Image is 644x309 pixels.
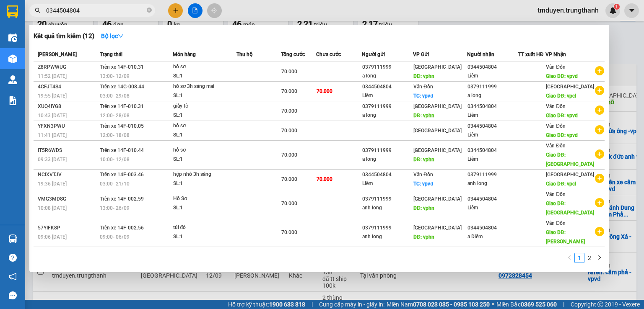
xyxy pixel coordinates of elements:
[38,195,97,203] div: VMG3MDSG
[173,247,236,257] div: tập hồ sơ 17h
[38,63,97,72] div: Z8RPWWUG
[595,106,604,115] span: plus-circle
[38,93,67,99] span: 19:55 [DATE]
[8,234,17,243] img: warehouse-icon
[467,170,518,179] div: 0379111999
[38,113,67,118] span: 10:43 [DATE]
[362,102,413,111] div: 0379111999
[118,33,124,39] span: down
[281,108,297,114] span: 70.000
[173,155,236,164] div: SL: 1
[281,201,297,206] span: 70.000
[546,103,566,109] span: Vân Đồn
[173,51,196,57] span: Món hàng
[94,29,130,43] button: Bộ lọcdown
[413,64,462,70] span: [GEOGRAPHIC_DATA]
[546,113,578,118] span: Giao DĐ: vpvd
[100,123,144,129] span: Trên xe 14F-010.05
[546,229,585,245] span: Giao DĐ: [PERSON_NAME]
[35,8,41,13] span: search
[362,195,413,203] div: 0379111999
[362,111,413,120] div: a long
[100,84,144,90] span: Trên xe 14G-008.44
[281,88,297,94] span: 70.000
[467,195,518,203] div: 0344504804
[546,64,566,70] span: Vân Đồn
[281,176,297,182] span: 70.000
[413,172,433,178] span: Vân Đồn
[38,146,97,155] div: IT5R6WDS
[467,111,518,120] div: Liêm
[100,103,144,109] span: Trên xe 14F-010.31
[173,121,236,131] div: hồ sơ
[362,91,413,100] div: Liêm
[8,96,17,105] img: solution-icon
[173,170,236,179] div: hộp nhỏ 3h sáng
[281,51,305,57] span: Tổng cước
[575,253,584,263] a: 1
[173,146,236,155] div: hồ sơ
[595,125,604,134] span: plus-circle
[173,203,236,213] div: SL: 1
[362,179,413,188] div: Liêm
[545,51,566,57] span: VP Nhận
[467,122,518,131] div: 0344504804
[595,174,604,183] span: plus-circle
[38,73,67,79] span: 11:52 [DATE]
[413,225,462,231] span: [GEOGRAPHIC_DATA]
[38,157,67,162] span: 09:33 [DATE]
[413,147,462,153] span: [GEOGRAPHIC_DATA]
[546,84,594,90] span: [GEOGRAPHIC_DATA]
[38,51,77,57] span: [PERSON_NAME]
[100,234,130,240] span: 09:00 - 06/09
[362,51,385,57] span: Người gửi
[7,5,18,18] img: logo-vxr
[38,224,97,232] div: 57YIFK8P
[413,157,434,162] span: DĐ: vphn
[173,72,236,81] div: SL: 1
[362,170,413,179] div: 0344504804
[585,253,594,263] a: 2
[8,33,17,42] img: warehouse-icon
[567,255,572,260] span: left
[38,82,97,91] div: 4GFJT4S4
[173,131,236,140] div: SL: 1
[362,146,413,155] div: 0379111999
[101,33,124,39] strong: Bộ lọc
[8,54,17,63] img: warehouse-icon
[100,196,144,202] span: Trên xe 14F-002.59
[564,253,574,263] button: left
[546,132,578,138] span: Giao DĐ: vpvd
[413,113,434,118] span: DĐ: vphn
[413,196,462,202] span: [GEOGRAPHIC_DATA]
[574,253,584,263] li: 1
[362,224,413,232] div: 0379111999
[546,201,594,216] span: Giao DĐ: [GEOGRAPHIC_DATA]
[413,84,433,90] span: Vân Đồn
[173,179,236,188] div: SL: 1
[413,205,434,211] span: DĐ: vphn
[100,64,144,70] span: Trên xe 14F-010.31
[317,176,332,182] span: 70.000
[38,234,67,240] span: 09:06 [DATE]
[100,93,130,99] span: 03:00 - 29/08
[595,66,604,75] span: plus-circle
[173,91,236,100] div: SL: 1
[38,170,97,179] div: NCIXVTJV
[100,225,144,231] span: Trên xe 14F-002.56
[546,172,594,178] span: [GEOGRAPHIC_DATA]
[8,75,17,84] img: warehouse-icon
[546,93,576,99] span: Giao DĐ: vpcl
[518,51,544,57] span: TT xuất HĐ
[467,179,518,188] div: anh long
[100,157,130,162] span: 10:00 - 12/08
[413,103,462,109] span: [GEOGRAPHIC_DATA]
[467,72,518,80] div: Liêm
[173,194,236,203] div: Hồ Sơ
[564,253,574,263] li: Previous Page
[595,86,604,95] span: plus-circle
[100,113,130,118] span: 12:00 - 28/08
[34,32,94,41] h3: Kết quả tìm kiếm ( 12 )
[546,181,576,187] span: Giao DĐ: vpcl
[413,73,434,79] span: DĐ: vphn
